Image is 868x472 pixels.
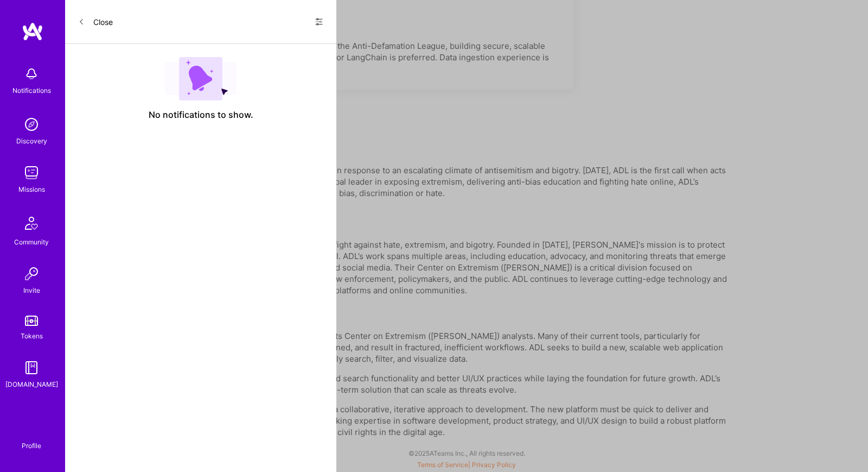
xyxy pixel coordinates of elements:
img: Invite [21,263,42,285]
img: teamwork [21,162,42,184]
img: logo [22,22,43,41]
img: guide book [21,357,42,379]
img: Community [18,210,44,236]
div: Profile [22,440,41,450]
span: No notifications to show. [149,109,253,121]
img: tokens [25,316,38,326]
img: discovery [21,114,42,135]
div: Tokens [21,330,43,342]
div: Discovery [16,135,47,147]
a: Profile [18,429,45,450]
div: Missions [18,184,45,195]
div: [DOMAIN_NAME] [5,379,58,390]
img: empty [165,57,237,100]
img: bell [21,63,42,85]
button: Close [78,13,113,30]
div: Notifications [12,85,51,96]
div: Invite [23,285,40,296]
div: Community [14,236,49,248]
